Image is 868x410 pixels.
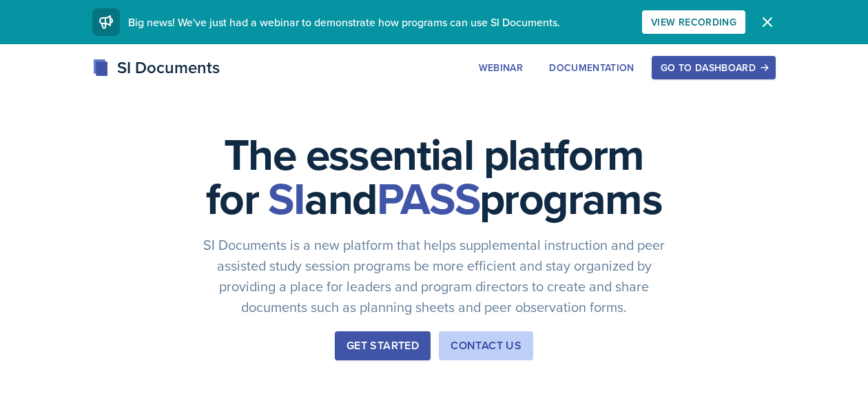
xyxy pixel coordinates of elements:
[642,10,745,34] button: View Recording
[651,17,736,28] div: View Recording
[92,55,220,80] div: SI Documents
[439,331,533,360] button: Contact Us
[451,338,521,354] div: Contact Us
[479,62,523,73] div: Webinar
[347,338,419,354] div: Get Started
[652,56,776,79] button: Go to Dashboard
[661,62,767,73] div: Go to Dashboard
[540,56,643,79] button: Documentation
[470,56,532,79] button: Webinar
[335,331,431,360] button: Get Started
[128,14,560,30] span: Big news! We've just had a webinar to demonstrate how programs can use SI Documents.
[549,62,634,73] div: Documentation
